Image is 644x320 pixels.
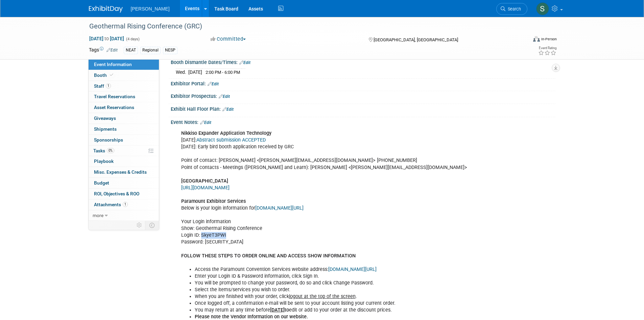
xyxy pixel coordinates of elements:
[94,158,114,164] span: Playbook
[89,113,159,124] a: Giveaways
[94,94,135,99] span: Travel Reservations
[195,307,477,314] li: You may return at any time before edit or add to your order at the discount prices.
[536,2,549,15] img: Skye Tuinei
[181,198,246,204] b: Paramount Exhibitor Services
[125,37,140,41] span: (4 days)
[200,120,211,125] a: Edit
[496,3,527,15] a: Search
[106,83,111,88] span: 1
[255,205,304,211] a: [DOMAIN_NAME][URL]
[131,6,170,12] span: [PERSON_NAME]
[541,37,557,42] div: In-Person
[89,210,159,221] a: more
[171,91,555,100] div: Exhibitor Prospectus:
[124,47,138,54] div: NEAT
[94,180,109,186] span: Budget
[93,213,103,218] span: more
[195,314,308,320] b: Please note the Vendor Information on our website.
[171,79,555,87] div: Exhibitor Portal:
[171,104,555,113] div: Exhibit Hall Floor Plan:
[533,36,540,42] img: Format-Inperson.png
[145,221,159,230] td: Toggle Event Tabs
[94,62,132,67] span: Event Information
[94,126,117,132] span: Shipments
[171,57,555,66] div: Booth Dismantle Dates/Times:
[89,124,159,134] a: Shipments
[89,70,159,81] a: Booth
[94,137,123,143] span: Sponsorships
[110,73,113,77] i: Booth reservation complete
[374,37,458,42] span: [GEOGRAPHIC_DATA], [GEOGRAPHIC_DATA]
[206,70,240,75] span: 2:00 PM - 6:00 PM
[176,69,188,76] td: Wed.
[103,36,110,41] span: to
[538,46,556,50] div: Event Rating
[89,135,159,145] a: Sponsorships
[89,59,159,70] a: Event Information
[195,300,477,307] li: Once logged off, a confirmation e-mail will be sent to your account listing your current order.
[89,178,159,188] a: Budget
[289,294,356,299] u: logout at the top of the screen
[195,266,477,273] li: Access the Paramount Convention Services website address:
[208,82,219,86] a: Edit
[89,146,159,156] a: Tasks0%
[93,148,114,153] span: Tasks
[195,286,477,293] li: Select the items/services you wish to order.
[163,47,177,54] div: NESP
[208,36,248,43] button: Committed
[106,48,118,52] a: Edit
[89,91,159,102] a: Travel Reservations
[134,221,145,230] td: Personalize Event Tab Strip
[270,307,285,313] u: [DATE]
[195,293,477,300] li: When you are finished with your order, click .
[89,102,159,113] a: Asset Reservations
[94,169,147,175] span: Misc. Expenses & Credits
[123,202,128,207] span: 1
[89,156,159,167] a: Playbook
[107,148,114,153] span: 0%
[94,115,116,121] span: Giveaways
[505,6,521,12] span: Search
[196,137,266,143] a: Abstract submission ACCEPTED
[195,273,477,280] li: Enter your Login ID & Password information, click Sign In.
[94,202,128,207] span: Attachments
[89,81,159,91] a: Staff1
[181,253,356,259] b: FOLLOW THESE STEPS TO ORDER ONLINE AND ACCESS SHOW INFORMATION
[239,60,251,65] a: Edit
[171,117,555,126] div: Event Notes:
[89,189,159,199] a: ROI, Objectives & ROO
[487,35,557,45] div: Event Format
[195,280,477,286] li: You will be prompted to change your password, do so and click Change Password.
[181,130,271,136] b: Nikkiso Expander Application Technology
[181,185,230,191] a: [URL][DOMAIN_NAME]
[222,107,234,112] a: Edit
[89,36,124,42] span: [DATE] [DATE]
[94,191,139,196] span: ROI, Objectives & ROO
[87,20,517,33] div: Geothermal Rising Conference (GRC)
[94,72,115,78] span: Booth
[94,83,111,89] span: Staff
[89,46,118,54] td: Tags
[328,266,377,272] a: [DOMAIN_NAME][URL]
[94,105,134,110] span: Asset Reservations
[89,167,159,177] a: Misc. Expenses & Credits
[219,94,230,99] a: Edit
[89,6,123,13] img: ExhibitDay
[89,199,159,210] a: Attachments1
[188,69,202,76] td: [DATE]
[181,178,228,184] b: [GEOGRAPHIC_DATA]
[140,47,161,54] div: Regional
[270,307,289,313] b: to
